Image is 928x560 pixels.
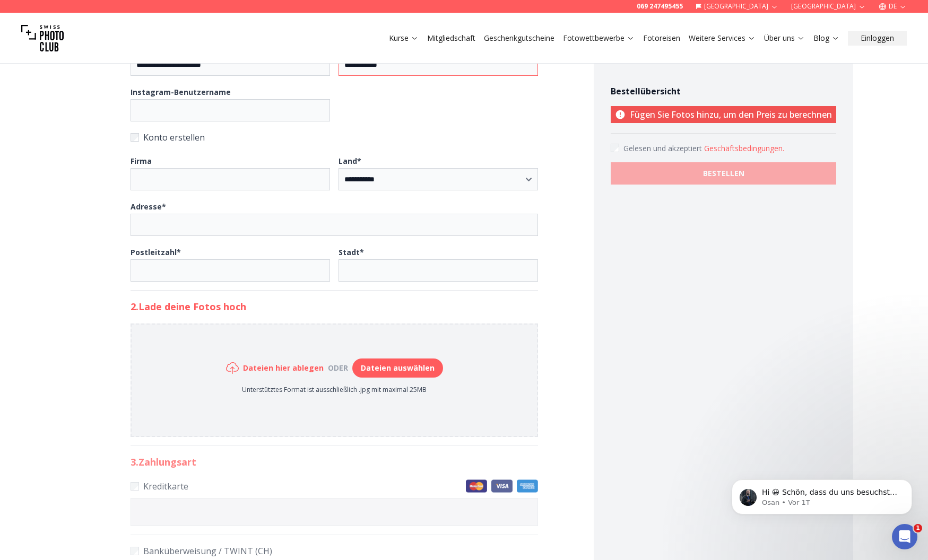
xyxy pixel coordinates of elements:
label: Konto erstellen [131,130,538,145]
iframe: Intercom live chat [892,524,917,549]
img: Swiss photo club [21,17,64,59]
button: Fotoreisen [639,31,684,46]
input: Konto erstellen [131,133,139,142]
b: BESTELLEN [703,168,744,179]
input: Postleitzahl* [131,259,330,282]
a: Mitgliedschaft [427,33,475,43]
h2: 2. Lade deine Fotos hoch [131,299,538,314]
input: E-Mail* [131,54,330,76]
a: Weitere Services [689,33,756,43]
button: Einloggen [848,31,907,46]
span: Gelesen und akzeptiert [623,143,704,153]
b: Postleitzahl * [131,247,181,257]
button: Mitgliedschaft [423,31,480,46]
a: Kurse [389,33,419,43]
button: Weitere Services [684,31,760,46]
input: Accept terms [611,144,619,152]
input: Instagram-Benutzername [131,99,330,121]
b: Land * [339,156,361,166]
button: Fotowettbewerbe [559,31,639,46]
input: Firma [131,168,330,190]
b: Firma [131,156,152,166]
iframe: Intercom notifications Nachricht [716,457,928,531]
h6: Dateien hier ablegen [243,363,324,373]
button: Kurse [385,31,423,46]
div: oder [324,363,352,373]
p: Unterstütztes Format ist ausschließlich .jpg mit maximal 25MB [226,386,443,394]
a: Fotoreisen [643,33,680,43]
input: Stadt* [339,259,538,282]
a: 069 247495455 [637,2,683,11]
h4: Bestellübersicht [611,85,836,98]
b: Adresse * [131,202,166,212]
a: Fotowettbewerbe [563,33,635,43]
a: Über uns [764,33,805,43]
select: Land* [339,168,538,190]
input: Telefon* [339,54,538,76]
span: 1 [914,524,922,532]
a: Blog [813,33,839,43]
button: Dateien auswählen [352,358,443,378]
p: Fügen Sie Fotos hinzu, um den Preis zu berechnen [611,106,836,123]
button: BESTELLEN [611,162,836,185]
button: Blog [809,31,844,46]
button: Geschenkgutscheine [480,31,559,46]
b: Instagram-Benutzername [131,87,231,97]
button: Accept termsGelesen und akzeptiert [704,143,784,154]
a: Geschenkgutscheine [484,33,554,43]
input: Adresse* [131,214,538,236]
button: Über uns [760,31,809,46]
b: Stadt * [339,247,364,257]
